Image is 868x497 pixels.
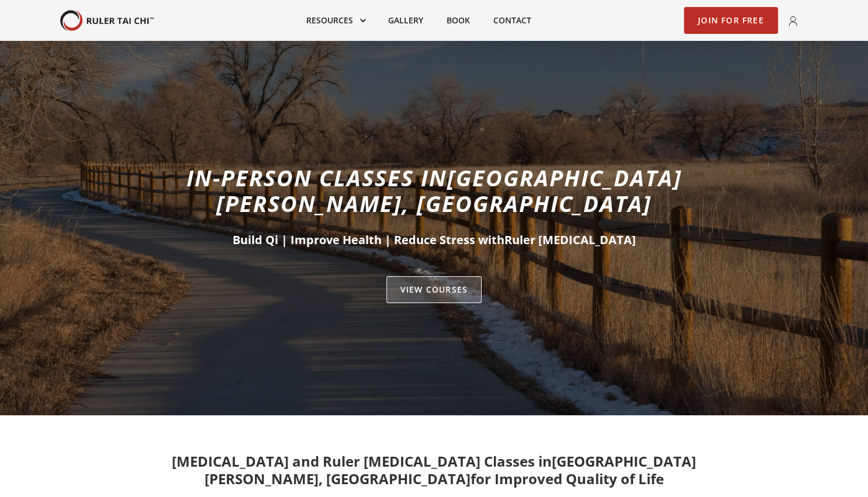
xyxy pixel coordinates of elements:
a: Contact [482,8,543,33]
h1: In-person classes in [161,165,708,216]
h2: Build Qi | Improve Health | Reduce Stress with [161,232,708,248]
a: Gallery [376,8,435,33]
span: [GEOGRAPHIC_DATA][PERSON_NAME], [GEOGRAPHIC_DATA] [216,162,682,218]
a: Join for Free [684,7,778,34]
span: Ruler [MEDICAL_DATA] [504,232,636,248]
div: Resources [295,8,376,33]
a: VIEW Courses [386,276,482,303]
a: home [60,10,154,32]
h3: [MEDICAL_DATA] and Ruler [MEDICAL_DATA] Classes in for Improved Quality of Life [135,453,734,488]
img: Your Brand Name [60,10,154,32]
span: [GEOGRAPHIC_DATA][PERSON_NAME], [GEOGRAPHIC_DATA] [205,451,697,488]
a: Book [435,8,482,33]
